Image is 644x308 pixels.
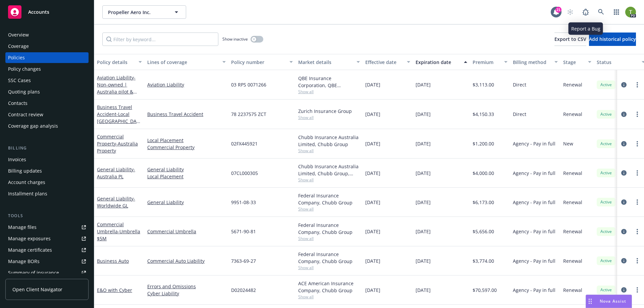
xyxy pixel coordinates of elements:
[620,257,628,265] a: circleInformation
[108,9,166,16] span: Propeller Aero Inc.
[231,199,256,206] span: 9951-08-33
[5,154,89,165] a: Invoices
[298,115,360,120] span: Show all
[620,286,628,294] a: circleInformation
[620,198,628,206] a: circleInformation
[473,170,494,177] span: $4,000.00
[147,228,226,235] a: Commercial Umbrella
[147,137,226,144] a: Local Placement
[5,212,89,219] div: Tools
[513,228,555,235] span: Agency - Pay in full
[231,81,266,88] span: 03 RPS 0071266
[554,33,586,46] button: Export to CSV
[296,54,363,70] button: Market details
[147,173,226,180] a: Local Placement
[589,33,636,46] button: Add historical policy
[97,74,136,102] a: Aviation Liability
[633,140,641,148] a: more
[586,295,594,308] div: Drag to move
[5,3,89,21] a: Accounts
[620,81,628,89] a: circleInformation
[298,192,360,206] div: Federal Insurance Company, Chubb Group
[365,140,380,147] span: [DATE]
[599,199,613,205] span: Active
[97,287,132,293] a: E&O with Cyber
[97,221,140,242] a: Commercial Umbrella
[473,81,494,88] span: $3,113.00
[513,287,555,294] span: Agency - Pay in full
[563,199,582,206] span: Renewal
[8,256,40,267] div: Manage BORs
[8,75,31,86] div: SSC Cases
[298,75,360,89] div: QBE Insurance Corporation, QBE Insurance Group
[513,257,555,264] span: Agency - Pay in full
[8,52,25,63] div: Policies
[147,283,226,290] a: Errors and Omissions
[473,140,494,147] span: $1,200.00
[298,59,353,66] div: Market details
[8,166,42,176] div: Billing updates
[589,36,636,42] span: Add historical policy
[8,109,43,120] div: Contract review
[5,86,89,97] a: Quoting plans
[594,5,608,19] a: Search
[633,81,641,89] a: more
[413,54,470,70] button: Expiration date
[97,228,140,242] span: - Umbrella $5M
[8,121,58,131] div: Coverage gap analysis
[298,251,360,265] div: Federal Insurance Company, Chubb Group
[97,133,138,154] a: Commercial Property
[555,7,561,13] div: 21
[145,54,228,70] button: Lines of coverage
[597,59,638,66] div: Status
[147,290,226,297] a: Cyber Liability
[620,169,628,177] a: circleInformation
[8,233,51,244] div: Manage exposures
[8,188,47,199] div: Installment plans
[97,195,135,209] a: General Liability
[365,81,380,88] span: [DATE]
[563,287,582,294] span: Renewal
[298,177,360,183] span: Show all
[8,41,29,52] div: Coverage
[298,108,360,115] div: Zurich Insurance Group
[28,9,49,15] span: Accounts
[416,199,431,206] span: [DATE]
[599,287,613,293] span: Active
[97,111,140,131] span: - Local [GEOGRAPHIC_DATA]
[5,52,89,63] a: Policies
[94,54,145,70] button: Policy details
[231,170,258,177] span: 07CL000305
[8,98,28,109] div: Contacts
[513,59,550,66] div: Billing method
[513,111,526,118] span: Direct
[231,59,285,66] div: Policy number
[416,170,431,177] span: [DATE]
[147,199,226,206] a: General Liability
[600,298,626,304] span: Nova Assist
[620,110,628,118] a: circleInformation
[8,177,45,188] div: Account charges
[610,5,623,19] a: Switch app
[8,267,59,278] div: Summary of insurance
[563,228,582,235] span: Renewal
[5,256,89,267] a: Manage BORs
[563,111,582,118] span: Renewal
[298,206,360,212] span: Show all
[5,267,89,278] a: Summary of insurance
[231,228,256,235] span: 5671-90-81
[298,89,360,95] span: Show all
[416,81,431,88] span: [DATE]
[5,121,89,131] a: Coverage gap analysis
[599,170,613,176] span: Active
[5,222,89,233] a: Manage files
[5,177,89,188] a: Account charges
[365,170,380,177] span: [DATE]
[365,111,380,118] span: [DATE]
[599,258,613,264] span: Active
[298,280,360,294] div: ACE American Insurance Company, Chubb Group
[416,111,431,118] span: [DATE]
[97,166,135,180] a: General Liability
[563,170,582,177] span: Renewal
[5,41,89,52] a: Coverage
